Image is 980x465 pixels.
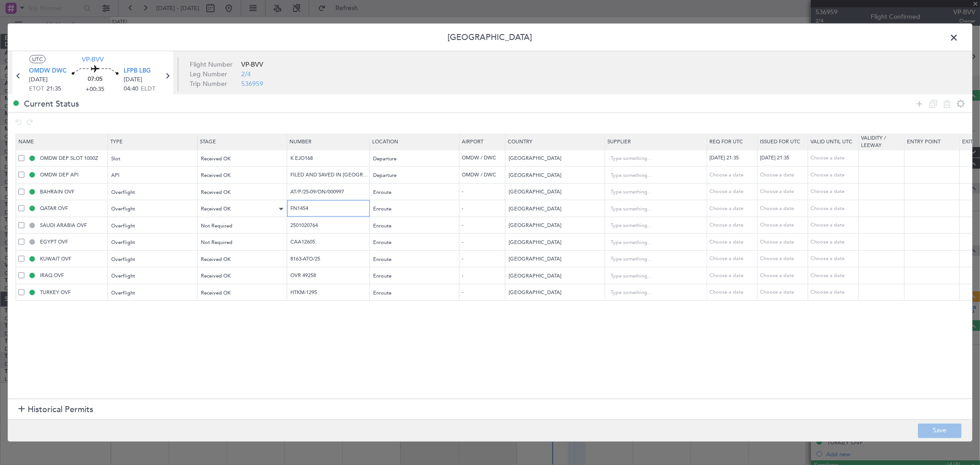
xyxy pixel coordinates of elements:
div: Choose a date [810,188,858,196]
span: Entry Point [907,138,940,145]
span: Valid Until Utc [810,138,852,145]
div: Choose a date [810,204,858,212]
header: [GEOGRAPHIC_DATA] [8,24,972,51]
div: Choose a date [810,221,858,229]
div: Choose a date [810,154,858,162]
div: Choose a date [810,255,858,263]
div: Choose a date [810,289,858,296]
div: Choose a date [810,238,858,246]
div: Choose a date [810,272,858,279]
span: Validity / Leeway [861,134,886,149]
div: Choose a date [810,171,858,179]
